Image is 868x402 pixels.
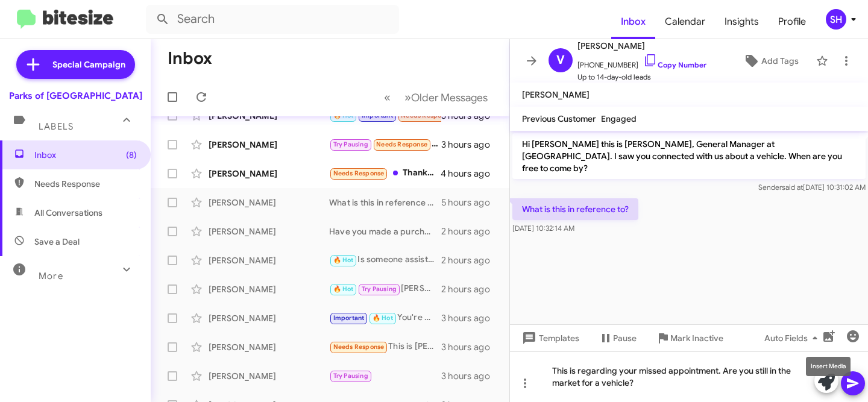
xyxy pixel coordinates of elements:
[329,253,441,267] div: Is someone assisting you? I just want to be sure.
[441,370,500,382] div: 3 hours ago
[670,327,723,349] span: Mark Inactive
[209,254,329,266] div: [PERSON_NAME]
[209,312,329,324] div: [PERSON_NAME]
[512,198,638,220] p: What is this in reference to?
[522,89,590,100] span: [PERSON_NAME]
[761,50,799,72] span: Add Tags
[209,168,329,180] div: [PERSON_NAME]
[146,5,399,34] input: Search
[510,327,589,349] button: Templates
[209,370,329,382] div: [PERSON_NAME]
[16,50,135,79] a: Special Campaign
[34,178,137,190] span: Needs Response
[126,149,137,161] span: (8)
[329,311,441,325] div: You're welcome! Have a great day!
[411,91,488,104] span: Older Messages
[329,166,441,180] div: Thanks [PERSON_NAME] but I was only interested in the 24 Mustang for $45k the rest are way more t...
[404,90,411,105] span: »
[329,196,441,209] div: What is this in reference to?
[362,285,397,293] span: Try Pausing
[39,121,74,132] span: Labels
[512,133,866,179] p: Hi [PERSON_NAME] this is [PERSON_NAME], General Manager at [GEOGRAPHIC_DATA]. I saw you connected...
[329,282,441,296] div: [PERSON_NAME], where are you trying to be as far as the numbers?
[715,4,769,39] a: Insights
[209,225,329,237] div: [PERSON_NAME]
[441,254,500,266] div: 2 hours ago
[333,140,368,148] span: Try Pausing
[441,225,500,237] div: 2 hours ago
[333,169,385,177] span: Needs Response
[441,139,500,151] div: 3 hours ago
[655,4,715,39] a: Calendar
[601,113,637,124] span: Engaged
[333,314,365,322] span: Important
[384,90,391,105] span: «
[755,327,832,349] button: Auto Fields
[764,327,822,349] span: Auto Fields
[758,183,866,192] span: Sender [DATE] 10:31:02 AM
[333,372,368,380] span: Try Pausing
[168,49,212,68] h1: Inbox
[806,357,851,376] div: Insert Media
[520,327,579,349] span: Templates
[556,51,565,70] span: V
[613,327,637,349] span: Pause
[329,225,441,237] div: Have you made a purchase already?
[52,58,125,71] span: Special Campaign
[376,140,427,148] span: Needs Response
[577,71,706,83] span: Up to 14-day-old leads
[730,50,810,72] button: Add Tags
[441,283,500,295] div: 2 hours ago
[441,168,500,180] div: 4 hours ago
[209,341,329,353] div: [PERSON_NAME]
[577,53,706,71] span: [PHONE_NUMBER]
[333,285,354,293] span: 🔥 Hot
[34,207,102,219] span: All Conversations
[769,4,816,39] a: Profile
[329,340,441,354] div: This is [PERSON_NAME] . lol
[589,327,646,349] button: Pause
[397,85,495,110] button: Next
[209,283,329,295] div: [PERSON_NAME]
[34,236,80,248] span: Save a Deal
[512,224,574,233] span: [DATE] 10:32:14 AM
[643,60,706,69] a: Copy Number
[510,351,868,402] div: This is regarding your missed appointment. Are you still in the market for a vehicle?
[34,149,137,161] span: Inbox
[209,139,329,151] div: [PERSON_NAME]
[441,341,500,353] div: 3 hours ago
[646,327,733,349] button: Mark Inactive
[782,183,803,192] span: said at
[441,312,500,324] div: 3 hours ago
[577,39,706,53] span: [PERSON_NAME]
[9,90,142,102] div: Parks of [GEOGRAPHIC_DATA]
[611,4,655,39] a: Inbox
[329,137,441,151] div: Honestly, it was a waste of time. You're over an hr away from me. I told them a few times they co...
[377,85,398,110] button: Previous
[377,85,495,110] nav: Page navigation example
[816,9,855,30] button: SH
[522,113,596,124] span: Previous Customer
[826,9,846,30] div: SH
[333,256,354,264] span: 🔥 Hot
[441,196,500,209] div: 5 hours ago
[333,343,385,351] span: Needs Response
[373,314,393,322] span: 🔥 Hot
[39,271,63,281] span: More
[209,196,329,209] div: [PERSON_NAME]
